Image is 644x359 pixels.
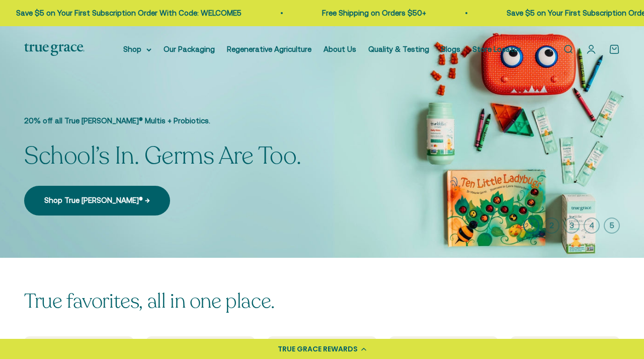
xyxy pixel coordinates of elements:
a: Free Shipping on Orders $50+ [229,9,334,17]
button: 4 [584,218,600,234]
p: Save $5 on Your First Subscription Order With Code: WELCOME5 [414,7,639,19]
button: 5 [604,218,620,234]
a: Shop True [PERSON_NAME]® → [24,186,170,215]
split-lines: True favorites, all in one place. [24,288,275,315]
a: About Us [324,45,356,53]
a: Store Locator [472,45,521,53]
button: 3 [563,218,580,234]
a: Our Packaging [164,45,215,53]
a: Blogs [441,45,460,53]
split-lines: School’s In. Germs Are Too. [24,139,301,172]
summary: Shop [123,43,151,55]
button: 2 [543,218,559,234]
p: 20% off all True [PERSON_NAME]® Multis + Probiotics. [24,115,301,127]
a: Regenerative Agriculture [227,45,311,53]
a: Quality & Testing [368,45,429,53]
button: 1 [523,218,539,234]
div: TRUE GRACE REWARDS [278,344,358,354]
